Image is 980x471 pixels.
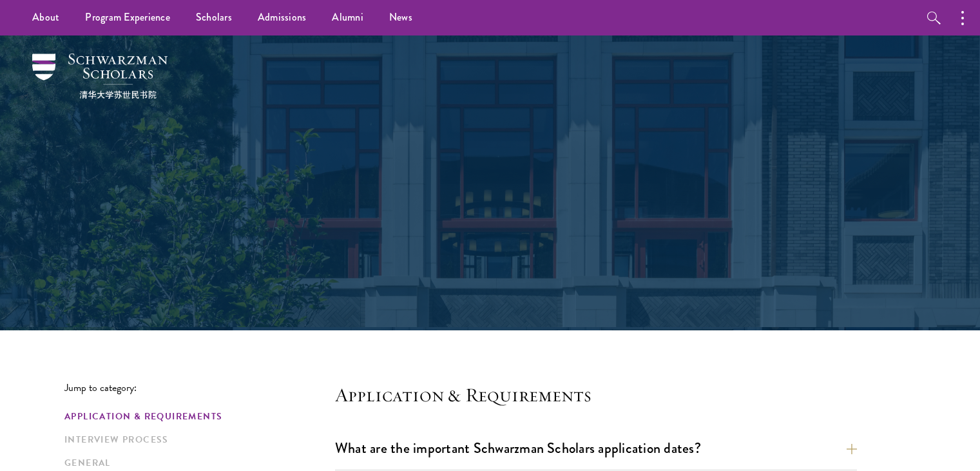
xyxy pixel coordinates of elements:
[335,434,857,463] button: What are the important Schwarzman Scholars application dates?
[64,456,327,470] a: General
[32,54,168,99] img: Schwarzman Scholars
[64,433,327,446] a: Interview Process
[335,382,857,408] h4: Application & Requirements
[64,382,335,394] p: Jump to category:
[64,410,327,423] a: Application & Requirements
